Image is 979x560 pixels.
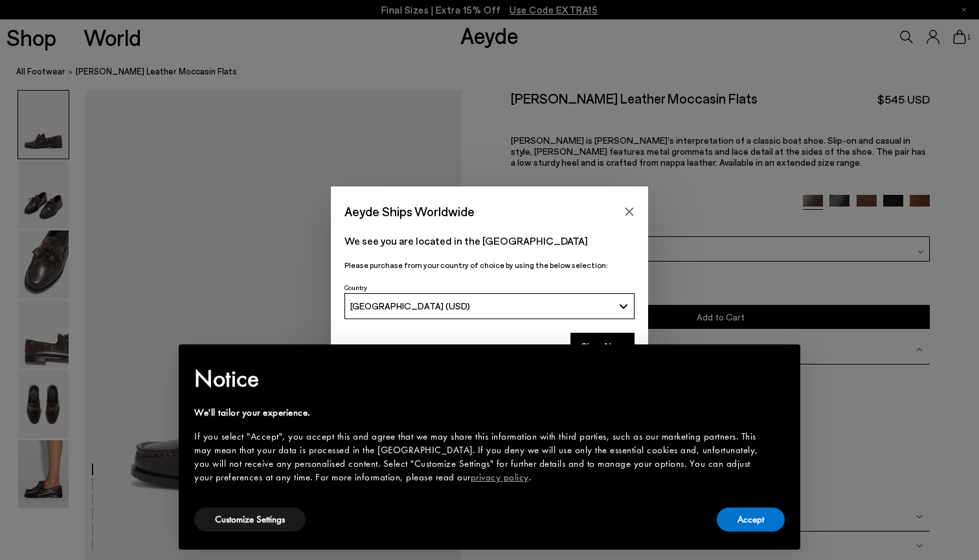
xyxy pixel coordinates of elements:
div: We'll tailor your experience. [194,406,764,420]
button: Customize Settings [194,508,306,532]
button: Close [620,202,639,221]
div: If you select "Accept", you accept this and agree that we may share this information with third p... [194,430,764,484]
button: Close this notice [764,348,795,379]
span: [GEOGRAPHIC_DATA] (USD) [350,300,470,311]
button: Accept [717,508,785,532]
h2: Notice [194,362,764,396]
button: Shop Now [570,333,635,360]
a: privacy policy [471,471,529,484]
span: Aeyde Ships Worldwide [344,200,475,223]
p: We see you are located in the [GEOGRAPHIC_DATA] [344,233,635,249]
span: × [776,353,784,374]
span: Country [344,284,367,291]
p: Please purchase from your country of choice by using the below selection: [344,259,635,271]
